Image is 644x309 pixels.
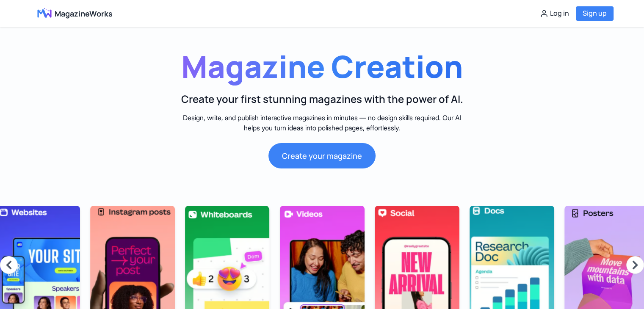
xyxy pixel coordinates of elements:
button: Create your magazine [268,143,376,168]
span: MagazineWorks [55,8,113,19]
button: Sign up [576,6,614,21]
h2: Create your first stunning magazines with the power of AI. [112,92,532,106]
a: MagazineWorks [31,7,113,20]
img: Logo [31,7,58,20]
button: Log in [540,8,569,19]
p: Design, write, and publish interactive magazines in minutes — no design skills required. Our AI h... [180,113,464,133]
h1: Magazine Creation [112,47,532,86]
